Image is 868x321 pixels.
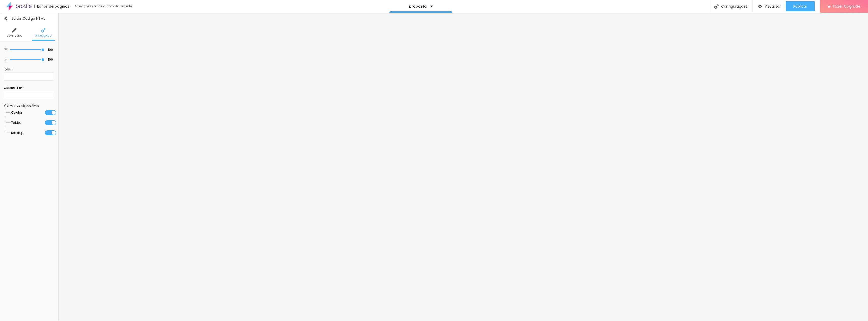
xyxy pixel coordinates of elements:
span: Desktop [11,128,23,138]
img: Icone [12,28,17,33]
button: Publicar [786,1,815,11]
img: Icone [41,28,46,33]
div: Visível nos dispositivos [4,104,54,107]
div: Editar Código HTML [4,16,45,20]
span: Celular [11,108,22,118]
span: Avançado [35,35,51,37]
span: Fazer Upgrade [833,4,860,8]
img: Icone [714,4,719,9]
div: Editor de páginas [34,5,70,8]
div: Classes Html [4,86,54,90]
iframe: Editor [58,13,868,321]
img: Icone [4,48,8,51]
span: Tablet [11,118,21,128]
img: Icone [4,58,8,61]
span: Conteúdo [7,35,22,37]
span: Visualizar [765,4,781,8]
div: Alterações salvas automaticamente [75,5,133,8]
span: Publicar [793,4,807,8]
p: proposta [409,5,427,8]
img: Icone [4,16,8,20]
img: view-1.svg [758,4,762,9]
div: ID Html [4,67,54,72]
button: Visualizar [753,1,786,11]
